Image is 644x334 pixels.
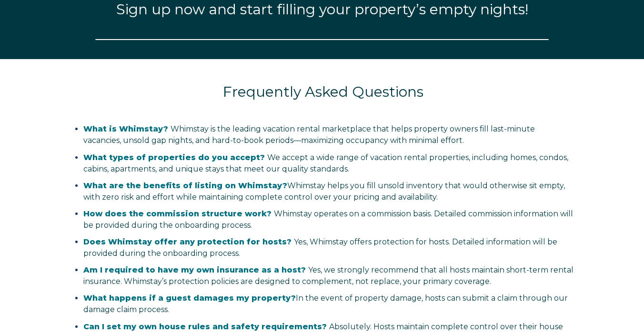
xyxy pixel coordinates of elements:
span: Whimstay helps you fill unsold inventory that would otherwise sit empty, with zero risk and effor... [83,181,565,202]
span: We accept a wide range of vacation rental properties, including homes, condos, cabins, apartments... [83,153,568,173]
span: In the event of property damage, hosts can submit a claim through our damage claim process. [83,294,568,314]
strong: What are the benefits of listing on Whimstay? [83,181,287,190]
span: Does Whimstay offer any protection for hosts? [83,237,292,246]
span: Whimstay is the leading vacation rental marketplace that helps property owners fill last-minute v... [83,124,535,145]
span: How does the commission structure work? [83,209,272,218]
span: Can I set my own house rules and safety requirements? [83,322,327,331]
span: Am I required to have my own insurance as a host? [83,265,306,274]
span: Whimstay operates on a commission basis. Detailed commission information will be provided during ... [83,209,573,230]
span: Yes, Whimstay offers protection for hosts. Detailed information will be provided during the onboa... [83,237,557,258]
span: Yes, we strongly recommend that all hosts maintain short-term rental insurance. Whimstay’s protec... [83,265,574,286]
span: What is Whimstay? [83,124,168,133]
span: Frequently Asked Questions [223,83,423,101]
span: What types of properties do you accept? [83,153,265,162]
span: Sign up now and start filling your property’s empty nights! [116,0,528,18]
strong: What happens if a guest damages my property? [83,294,296,303]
